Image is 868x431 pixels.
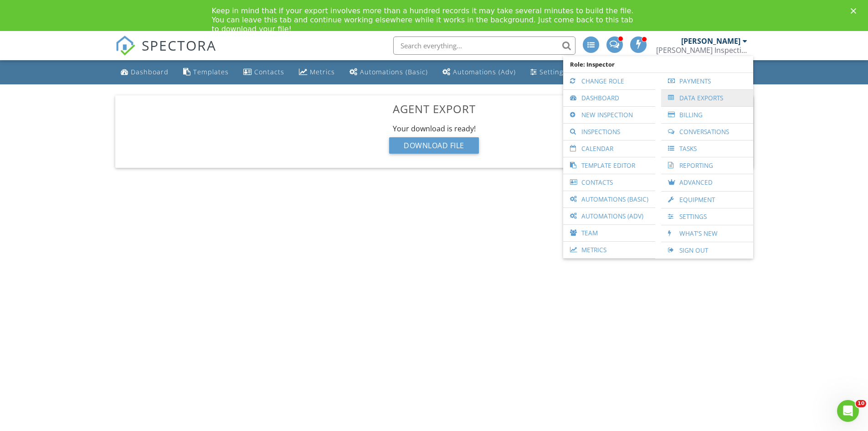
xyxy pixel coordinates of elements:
[346,64,431,81] a: Automations (Basic)
[568,107,651,123] a: New Inspection
[131,68,169,76] div: Dashboard
[568,157,651,174] a: Template Editor
[568,225,651,241] a: Team
[851,8,860,14] div: Close
[681,36,740,46] div: [PERSON_NAME]
[193,68,229,76] div: Templates
[837,400,859,422] iframe: Intercom live chat
[568,124,651,140] a: Inspections
[212,6,642,34] div: Keep in mind that if your export involves more than a hundred records it may take several minutes...
[568,191,651,208] a: Automations (Basic)
[439,64,519,81] a: Automations (Advanced)
[666,90,749,106] a: Data Exports
[568,90,651,106] a: Dashboard
[539,68,567,76] div: Settings
[310,68,335,76] div: Metrics
[568,73,651,89] a: Change Role
[656,46,747,55] div: Donofrio Inspections
[568,242,651,258] a: Metrics
[666,107,749,123] a: Billing
[666,157,749,174] a: Reporting
[666,225,749,242] a: What's New
[240,64,288,81] a: Contacts
[666,174,749,191] a: Advanced
[360,68,428,76] div: Automations (Basic)
[389,137,479,154] div: Download File
[666,124,749,140] a: Conversations
[115,36,135,56] img: The Best Home Inspection Software - Spectora
[123,103,746,115] h3: Agent Export
[117,64,172,81] a: Dashboard
[393,36,575,55] input: Search everything...
[666,208,749,225] a: Settings
[115,43,216,62] a: SPECTORA
[123,124,746,134] div: Your download is ready!
[453,68,516,76] div: Automations (Adv)
[666,192,749,208] a: Equipment
[568,174,651,191] a: Contacts
[568,140,651,157] a: Calendar
[142,36,216,55] span: SPECTORA
[527,64,570,81] a: Settings
[666,242,749,259] a: Sign Out
[666,73,749,89] a: Payments
[666,140,749,157] a: Tasks
[295,64,339,81] a: Metrics
[180,64,232,81] a: Templates
[856,400,866,407] span: 10
[568,56,749,73] span: Role: Inspector
[568,208,651,224] a: Automations (Adv)
[254,68,284,76] div: Contacts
